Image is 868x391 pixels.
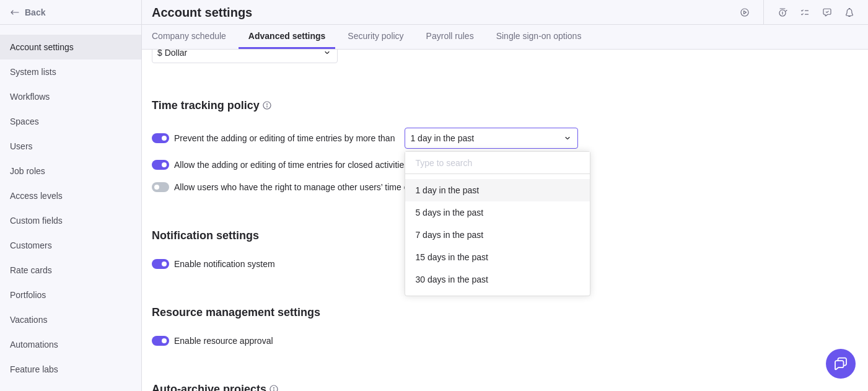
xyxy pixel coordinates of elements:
span: 1 day in the past [410,132,474,144]
span: 15 days in the past [415,251,488,263]
span: 30 days in the past [415,273,488,286]
span: 5 days in the past [415,206,483,219]
span: 7 days in the past [415,229,483,241]
input: Type to search [405,152,590,174]
span: 1 day in the past [415,184,479,196]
